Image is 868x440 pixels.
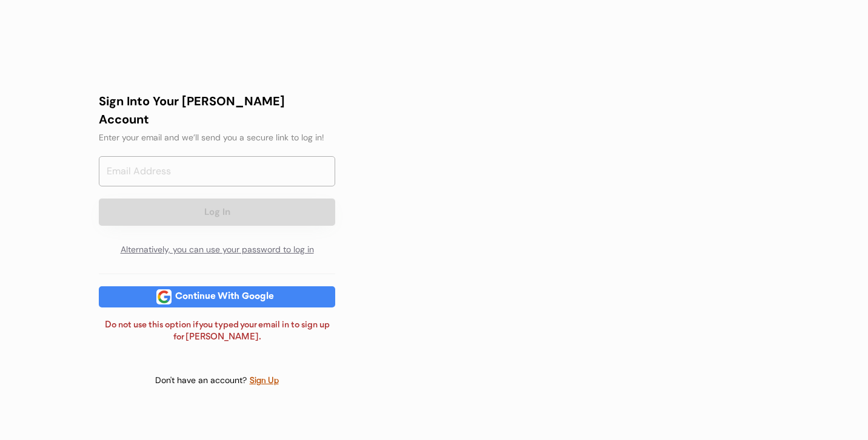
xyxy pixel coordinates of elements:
button: Log In [99,199,335,226]
div: Continue With Google [172,292,278,301]
div: Do not use this option if you typed your email in to sign up for [PERSON_NAME]. [99,320,335,343]
div: Sign Up [249,374,279,388]
input: Email Address [99,156,335,186]
div: Don't have an account? [155,375,249,387]
div: Alternatively, you can use your password to log in [99,238,335,262]
div: Sign Into Your [PERSON_NAME] Account [99,92,335,128]
div: Enter your email and we’ll send you a secure link to log in! [99,131,335,144]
